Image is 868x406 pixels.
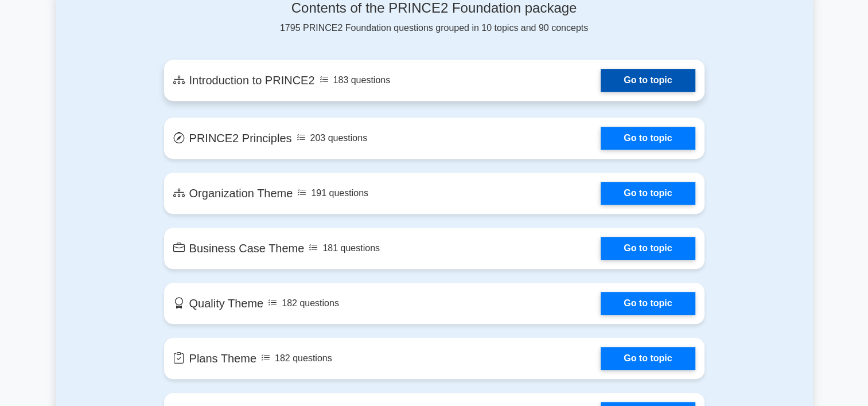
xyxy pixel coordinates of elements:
a: Go to topic [601,347,695,370]
a: Go to topic [601,127,695,150]
a: Go to topic [601,292,695,315]
a: Go to topic [601,237,695,260]
a: Go to topic [601,69,695,92]
a: Go to topic [601,182,695,205]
